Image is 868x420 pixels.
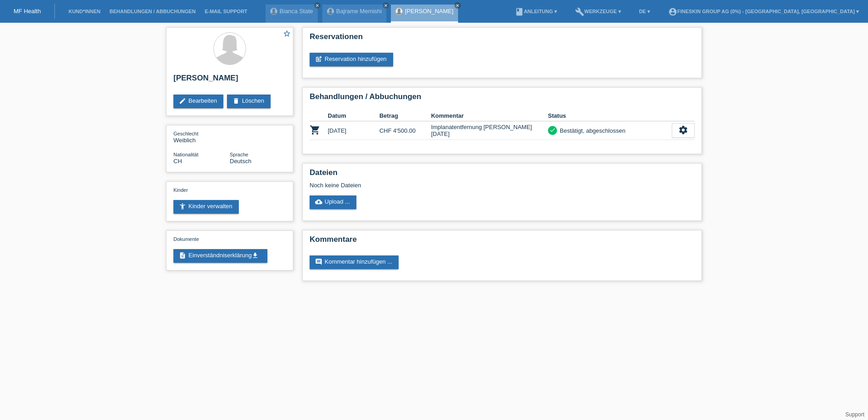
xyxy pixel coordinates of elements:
[431,110,548,121] th: Kommentar
[668,7,677,16] i: account_circle
[310,125,321,135] i: POSP00018140
[384,3,388,8] i: close
[283,30,291,38] i: star_border
[173,200,239,214] a: accessibility_newKinder verwalten
[179,203,186,210] i: accessibility_new
[310,182,587,189] div: Noch keine Dateien
[283,30,291,39] a: star_border
[179,252,186,259] i: description
[328,110,380,121] th: Datum
[454,2,461,9] a: close
[310,92,695,106] h2: Behandlungen / Abbuchungen
[64,9,105,14] a: Kund*innen
[105,9,200,14] a: Behandlungen / Abbuchungen
[227,95,271,108] a: deleteLöschen
[310,168,695,182] h2: Dateien
[252,252,259,259] i: get_app
[310,53,393,66] a: post_addReservation hinzufügen
[515,7,524,16] i: book
[328,121,380,140] td: [DATE]
[173,130,230,144] div: Weiblich
[315,258,322,265] i: comment
[315,198,322,205] i: cloud_upload
[232,97,240,105] i: delete
[173,131,198,136] span: Geschlecht
[314,2,321,9] a: close
[310,195,356,209] a: cloud_uploadUpload ...
[315,55,322,63] i: post_add
[310,32,695,46] h2: Reservationen
[179,97,186,105] i: edit
[571,9,626,14] a: buildWerkzeuge ▾
[383,2,389,9] a: close
[173,236,199,242] span: Dokumente
[635,9,655,14] a: DE ▾
[575,7,584,16] i: build
[173,152,198,157] span: Nationalität
[664,9,863,14] a: account_circleFineSkin Group AG (0%) - [GEOGRAPHIC_DATA], [GEOGRAPHIC_DATA] ▾
[230,152,248,157] span: Sprache
[200,9,252,14] a: E-Mail Support
[510,9,562,14] a: bookAnleitung ▾
[431,121,548,140] td: Implanatentfernung [PERSON_NAME] [DATE]
[315,3,320,8] i: close
[548,110,672,121] th: Status
[173,74,286,87] h2: [PERSON_NAME]
[405,8,454,15] a: [PERSON_NAME]
[455,3,460,8] i: close
[549,127,556,133] i: check
[336,8,382,15] a: Bajrame Memishi
[380,110,431,121] th: Betrag
[310,255,399,269] a: commentKommentar hinzufügen ...
[678,125,688,135] i: settings
[173,187,188,193] span: Kinder
[230,158,252,165] span: Deutsch
[557,126,626,135] div: Bestätigt, abgeschlossen
[310,235,695,249] h2: Kommentare
[280,8,313,15] a: Bianca State
[173,95,223,108] a: editBearbeiten
[173,158,182,165] span: Schweiz
[173,249,267,263] a: descriptionEinverständniserklärungget_app
[380,121,431,140] td: CHF 4'500.00
[14,8,41,15] a: MF Health
[845,411,864,418] a: Support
